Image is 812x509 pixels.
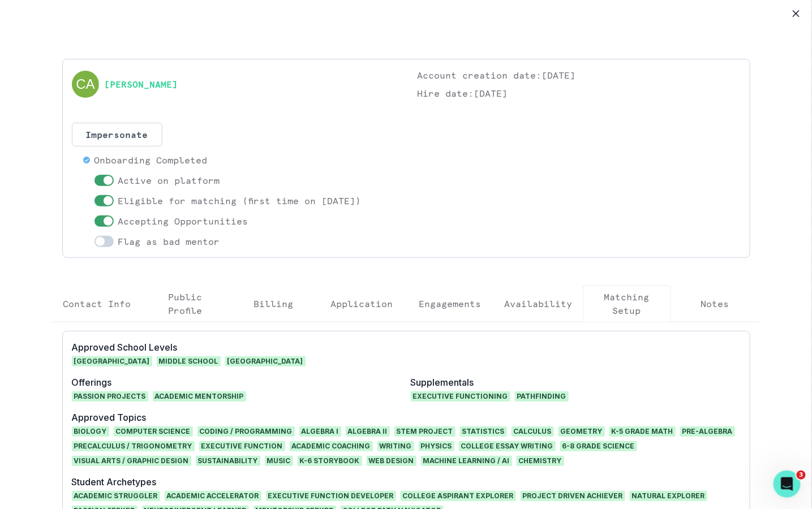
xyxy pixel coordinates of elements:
p: Application [331,297,393,310]
span: Music [265,456,293,466]
span: Executive Functioning [411,391,510,402]
span: Executive Function [199,441,285,451]
p: Matching Setup [592,290,661,317]
p: Active on platform [118,174,220,187]
p: Public Profile [151,290,220,317]
span: Geometry [558,426,605,437]
p: Student Archetypes [72,475,741,489]
p: Offerings [72,376,402,389]
p: Availability [505,297,573,310]
button: Impersonate [72,123,162,146]
span: Statistics [460,426,507,437]
span: [GEOGRAPHIC_DATA] [225,356,306,366]
span: ACADEMIC ACCELERATOR [165,491,261,501]
p: Accepting Opportunities [118,214,248,228]
p: Hire date: [DATE] [418,87,741,100]
img: svg [72,71,99,98]
span: 3 [797,471,806,480]
span: Sustainability [196,456,260,466]
span: NATURAL EXPLORER [630,491,707,501]
span: Computer Science [114,426,193,437]
span: Passion Projects [72,391,148,402]
span: K-5 Grade Math [609,426,676,437]
p: Approved School Levels [72,340,402,354]
span: Pathfinding [515,391,569,402]
span: Biology [72,426,109,437]
p: Billing [254,297,294,310]
span: Web Design [367,456,416,466]
span: Coding / Programming [197,426,295,437]
span: STEM Project [394,426,456,437]
span: Algebra I [299,426,341,437]
span: COLLEGE ASPIRANT EXPLORER [401,491,516,501]
span: EXECUTIVE FUNCTION DEVELOPER [266,491,396,501]
span: Pre-Algebra [680,426,735,437]
span: Middle School [157,356,221,366]
p: Eligible for matching (first time on [DATE]) [118,194,362,208]
p: Contact Info [63,297,131,310]
p: Notes [701,297,729,310]
button: Close [787,5,805,23]
iframe: Intercom live chat [774,471,801,498]
p: Supplementals [411,376,741,389]
span: Visual Arts / Graphic Design [72,456,191,466]
p: Engagements [419,297,482,310]
span: 6-8 Grade Science [560,441,637,451]
p: Approved Topics [72,411,741,424]
span: Calculus [512,426,554,437]
p: Account creation date: [DATE] [418,68,741,82]
p: Flag as bad mentor [118,235,220,248]
span: Chemistry [517,456,564,466]
span: Precalculus / Trigonometry [72,441,195,451]
span: PROJECT DRIVEN ACHIEVER [521,491,625,501]
span: [GEOGRAPHIC_DATA] [72,356,152,366]
span: College Essay Writing [459,441,556,451]
span: Machine Learning / AI [421,456,512,466]
span: K-6 Storybook [298,456,362,466]
span: Algebra II [346,426,390,437]
span: Writing [377,441,414,451]
a: [PERSON_NAME] [105,77,178,91]
p: Onboarding Completed [94,153,208,167]
span: ACADEMIC STRUGGLER [72,491,160,501]
span: Academic Coaching [290,441,373,451]
span: Physics [419,441,454,451]
span: Academic Mentorship [153,391,246,402]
